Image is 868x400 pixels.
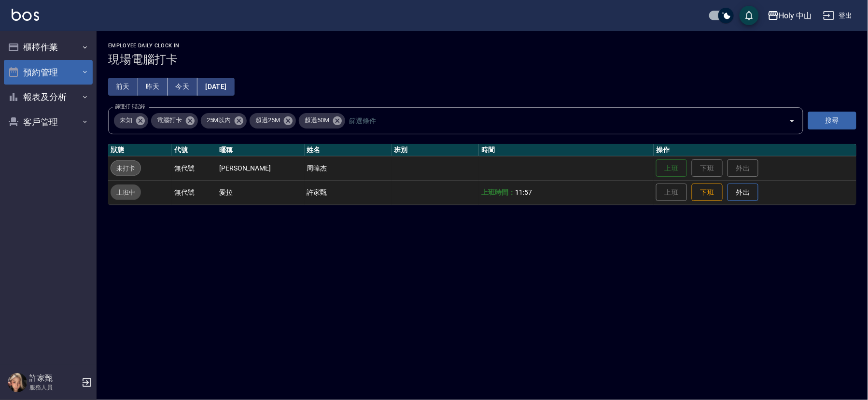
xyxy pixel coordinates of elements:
[138,78,168,96] button: 昨天
[784,113,800,129] button: Open
[779,10,812,22] div: Holy 中山
[108,78,138,96] button: 前天
[654,144,856,157] th: 操作
[250,113,296,129] div: 超過25M
[217,144,305,157] th: 暱稱
[201,115,237,125] span: 25M以內
[4,60,93,85] button: 預約管理
[111,187,141,198] span: 上班中
[392,144,479,157] th: 班別
[692,184,723,201] button: 下班
[347,112,772,129] input: 篩選條件
[29,373,79,383] h5: 許家甄
[108,43,856,49] h2: Employee Daily Clock In
[250,115,286,125] span: 超過25M
[4,85,93,110] button: 報表及分析
[168,78,198,96] button: 今天
[111,163,140,173] span: 未打卡
[305,144,392,157] th: 姓名
[108,53,856,66] h3: 現場電腦打卡
[4,35,93,60] button: 櫃檯作業
[479,144,654,157] th: 時間
[740,6,759,25] button: save
[217,180,305,204] td: 愛拉
[172,144,217,157] th: 代號
[299,115,335,125] span: 超過50M
[819,7,856,25] button: 登出
[201,113,247,129] div: 25M以內
[299,113,345,129] div: 超過50M
[764,6,816,26] button: Holy 中山
[305,180,392,204] td: 許家甄
[114,115,138,125] span: 未知
[4,110,93,135] button: 客戶管理
[172,156,217,180] td: 無代號
[29,383,79,392] p: 服務人員
[172,180,217,204] td: 無代號
[115,103,145,110] label: 篩選打卡記錄
[108,144,172,157] th: 狀態
[151,115,188,125] span: 電腦打卡
[515,188,532,196] span: 11:57
[8,373,27,392] img: Person
[656,159,687,177] button: 上班
[12,9,39,21] img: Logo
[217,156,305,180] td: [PERSON_NAME]
[197,78,234,96] button: [DATE]
[808,112,856,129] button: 搜尋
[151,113,198,129] div: 電腦打卡
[728,184,758,201] button: 外出
[481,188,515,196] b: 上班時間：
[114,113,148,129] div: 未知
[305,156,392,180] td: 周暐杰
